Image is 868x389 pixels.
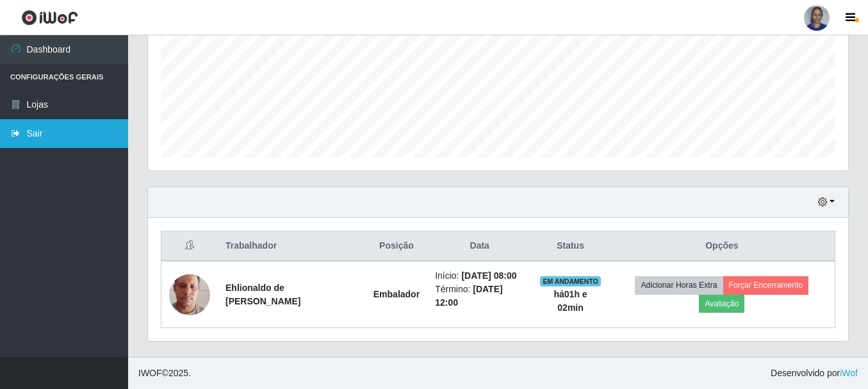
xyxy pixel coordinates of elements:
[435,283,524,310] li: Término:
[435,269,524,283] li: Início:
[138,367,191,380] span: © 2025 .
[225,283,300,306] strong: Ehlionaldo de [PERSON_NAME]
[609,231,835,261] th: Opções
[461,270,516,281] time: [DATE] 08:00
[373,289,420,299] strong: Embalador
[169,258,210,331] img: 1675087680149.jpeg
[138,368,162,378] span: IWOF
[699,295,744,313] button: Avaliação
[840,368,858,378] a: iWof
[218,231,366,261] th: Trabalhador
[635,276,723,294] button: Adicionar Horas Extra
[532,231,609,261] th: Status
[723,276,809,294] button: Forçar Encerramento
[540,276,601,286] span: EM ANDAMENTO
[366,231,427,261] th: Posição
[553,289,587,313] strong: há 01 h e 02 min
[21,10,78,26] img: CoreUI Logo
[771,367,858,380] span: Desenvolvido por
[427,231,532,261] th: Data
